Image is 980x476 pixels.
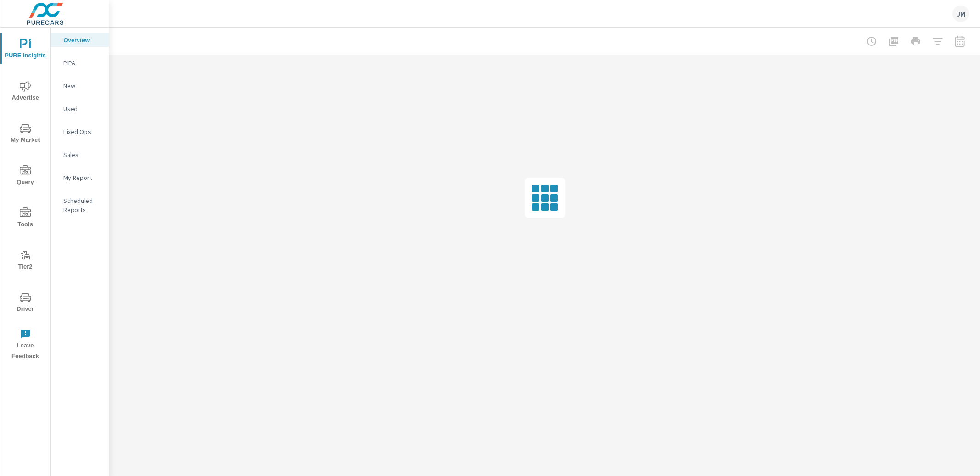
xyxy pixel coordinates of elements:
p: Sales [63,150,102,159]
p: My Report [63,173,102,182]
div: Sales [51,148,109,162]
span: PURE Insights [3,39,47,61]
p: Used [63,104,102,113]
div: Used [51,102,109,116]
span: Query [3,165,47,188]
div: PIPA [51,56,109,70]
div: JM [952,6,969,22]
div: Overview [51,33,109,47]
span: Driver [3,292,47,314]
span: Tier2 [3,250,47,272]
span: My Market [3,123,47,146]
div: nav menu [0,28,50,365]
p: PIPA [63,58,102,67]
p: Fixed Ops [63,127,102,136]
div: My Report [51,171,109,185]
p: Overview [63,35,102,45]
span: Leave Feedback [3,329,47,362]
div: Fixed Ops [51,125,109,139]
p: New [63,81,102,90]
div: New [51,79,109,93]
span: Advertise [3,81,47,103]
div: Scheduled Reports [51,194,109,217]
p: Scheduled Reports [63,196,102,214]
span: Tools [3,207,47,230]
